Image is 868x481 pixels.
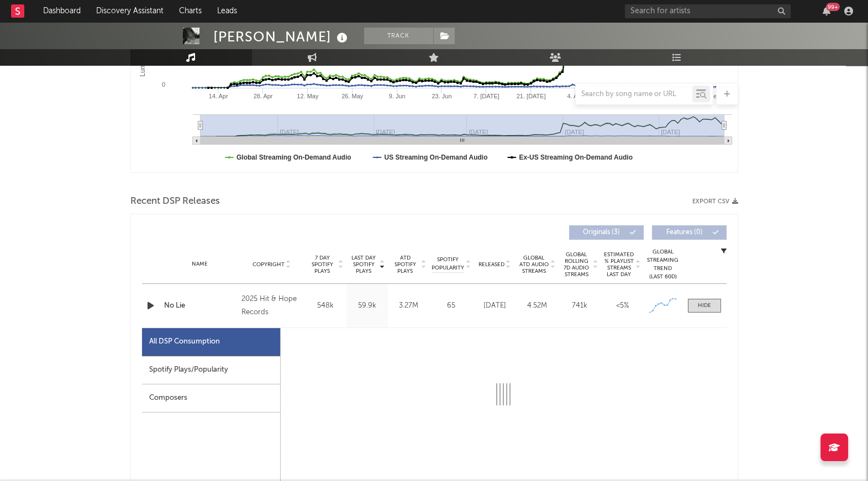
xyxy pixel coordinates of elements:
[142,384,280,413] div: Composers
[646,248,680,281] div: Global Streaming Trend (Last 60D)
[659,229,710,236] span: Features ( 0 )
[391,300,427,311] div: 3.27M
[161,81,165,88] text: 0
[308,300,344,311] div: 548k
[149,335,220,348] div: All DSP Consumption
[519,300,556,311] div: 4.52M
[476,300,513,311] div: [DATE]
[576,90,692,99] input: Search by song name or URL
[349,255,378,274] span: Last Day Spotify Plays
[432,300,471,311] div: 65
[561,251,592,278] span: Global Rolling 7D Audio Streams
[236,154,351,161] text: Global Streaming On-Demand Audio
[692,198,738,205] button: Export CSV
[164,300,236,311] a: No Lie
[213,28,350,46] div: [PERSON_NAME]
[308,255,337,274] span: 7 Day Spotify Plays
[823,7,830,15] button: 99+
[478,261,504,268] span: Released
[604,300,641,311] div: <5%
[432,256,464,272] span: Spotify Popularity
[142,356,280,384] div: Spotify Plays/Popularity
[349,300,385,311] div: 59.9k
[364,28,433,44] button: Track
[576,229,627,236] span: Originals ( 3 )
[625,4,791,18] input: Search for artists
[241,293,302,319] div: 2025 Hit & Hope Records
[384,154,487,161] text: US Streaming On-Demand Audio
[391,255,420,274] span: ATD Spotify Plays
[561,300,598,311] div: 741k
[652,225,727,240] button: Features(0)
[142,328,280,356] div: All DSP Consumption
[569,225,644,240] button: Originals(3)
[252,261,285,268] span: Copyright
[826,3,840,11] div: 99 +
[138,6,146,76] text: Luminate Daily Streams
[519,154,633,161] text: Ex-US Streaming On-Demand Audio
[519,255,549,274] span: Global ATD Audio Streams
[130,195,220,208] span: Recent DSP Releases
[164,260,236,268] div: Name
[604,251,634,278] span: Estimated % Playlist Streams Last Day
